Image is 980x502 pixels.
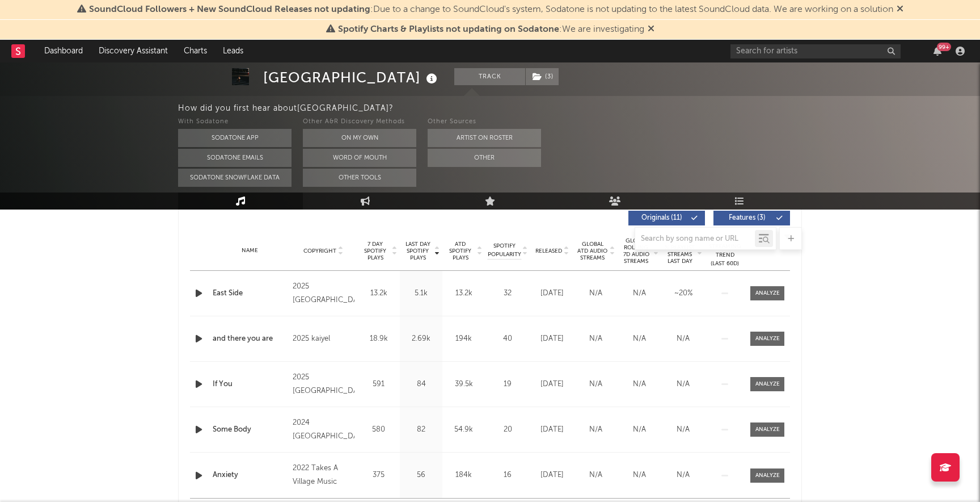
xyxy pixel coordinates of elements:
div: N/A [577,288,615,299]
div: 5.1k [403,288,440,299]
button: Sodatone Snowflake Data [178,169,292,187]
div: 2.69k [403,333,440,345]
button: Originals(11) [628,211,705,225]
button: Sodatone Emails [178,149,292,167]
div: 375 [360,470,397,481]
a: and there you are [213,333,287,345]
div: [DATE] [533,470,571,481]
button: Other [428,149,541,167]
a: East Side [213,288,287,299]
div: [DATE] [533,379,571,390]
span: Estimated % Playlist Streams Last Day [664,237,695,265]
div: 19 [488,379,527,390]
a: Dashboard [36,40,91,62]
div: 2025 kaiyel [293,332,354,346]
div: N/A [620,288,658,299]
div: How did you first hear about [GEOGRAPHIC_DATA] ? [178,102,980,115]
div: 2024 [GEOGRAPHIC_DATA] [293,416,354,444]
span: Dismiss [648,25,654,34]
span: 7 Day Spotify Plays [360,241,390,261]
div: 40 [488,333,527,345]
input: Search for artists [730,44,901,58]
button: Artist on Roster [428,129,541,147]
div: 2025 [GEOGRAPHIC_DATA] [293,371,354,398]
div: 194k [445,333,482,345]
button: Word Of Mouth [303,149,416,167]
span: Global Rolling 7D Audio Streams [620,237,652,265]
div: N/A [664,333,702,345]
div: N/A [664,470,702,481]
div: 591 [360,379,397,390]
div: 2025 [GEOGRAPHIC_DATA] [293,280,354,307]
div: 2022 Takes A Village Music [293,462,354,489]
span: Features ( 3 ) [721,215,773,221]
div: Other Sources [428,115,541,129]
a: Discovery Assistant [91,40,176,62]
div: 99 + [937,43,951,51]
div: N/A [664,424,702,436]
div: [DATE] [533,288,571,299]
span: Dismiss [897,5,903,14]
div: [GEOGRAPHIC_DATA] [263,68,440,87]
div: N/A [664,379,702,390]
div: N/A [620,470,658,481]
div: 18.9k [360,333,397,345]
div: 16 [488,470,527,481]
div: 84 [403,379,440,390]
div: 13.2k [445,288,482,299]
div: N/A [620,424,658,436]
button: (3) [526,68,559,85]
div: [DATE] [533,424,571,436]
a: Charts [176,40,215,62]
div: With Sodatone [178,115,292,129]
div: Other A&R Discovery Methods [303,115,416,129]
span: ATD Spotify Plays [445,241,475,261]
span: : We are investigating [338,25,644,34]
a: Anxiety [213,470,287,481]
div: N/A [577,379,615,390]
div: [DATE] [533,333,571,345]
a: Leads [215,40,251,62]
span: Originals ( 11 ) [636,215,688,221]
span: Spotify Charts & Playlists not updating on Sodatone [338,25,559,34]
div: Name [213,246,287,255]
div: N/A [577,470,615,481]
div: 82 [403,424,440,436]
div: 184k [445,470,482,481]
div: N/A [620,379,658,390]
div: N/A [577,333,615,345]
div: 39.5k [445,379,482,390]
div: 54.9k [445,424,482,436]
span: Copyright [303,248,336,254]
span: Released [535,248,562,254]
span: Last Day Spotify Plays [403,241,433,261]
div: 56 [403,470,440,481]
a: Some Body [213,424,287,436]
a: If You [213,379,287,390]
div: 13.2k [360,288,397,299]
div: 20 [488,424,527,436]
button: Other Tools [303,169,416,187]
div: N/A [620,333,658,345]
div: Global Streaming Trend (Last 60D) [708,234,742,268]
span: SoundCloud Followers + New SoundCloud Releases not updating [89,5,370,14]
button: 99+ [933,47,941,56]
button: Features(3) [713,211,790,225]
span: Global ATD Audio Streams [577,241,608,261]
div: N/A [577,424,615,436]
div: ~ 20 % [664,288,702,299]
button: Sodatone App [178,129,292,147]
input: Search by song name or URL [635,235,755,244]
button: Track [454,68,525,85]
span: : Due to a change to SoundCloud's system, Sodatone is not updating to the latest SoundCloud data.... [89,5,893,14]
button: On My Own [303,129,416,147]
span: Spotify Popularity [488,242,521,259]
span: ( 3 ) [525,68,559,85]
div: 580 [360,424,397,436]
div: 32 [488,288,527,299]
